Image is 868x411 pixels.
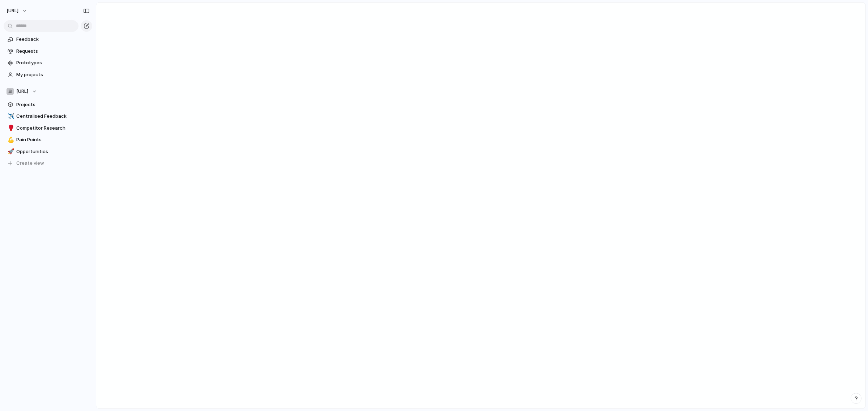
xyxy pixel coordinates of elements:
button: ✈️ [7,113,14,120]
a: My projects [4,69,92,80]
a: ✈️Centralised Feedback [4,111,92,122]
div: 💪 [8,136,13,144]
span: Centralised Feedback [16,113,90,120]
button: [URL] [3,5,31,17]
span: Opportunities [16,148,90,155]
span: Feedback [16,36,90,43]
a: 💪Pain Points [4,134,92,145]
span: Create view [16,160,44,167]
span: Prototypes [16,59,90,66]
div: 🚀 [8,147,13,156]
button: 💪 [7,136,14,143]
span: My projects [16,71,90,78]
a: Requests [4,46,92,57]
a: Projects [4,99,92,110]
button: 🚀 [7,148,14,155]
div: ✈️ [8,112,13,121]
span: [URL] [7,7,18,14]
span: Pain Points [16,136,90,143]
button: [URL] [4,86,92,97]
button: Create view [4,158,92,169]
span: [URL] [16,88,28,95]
span: Projects [16,101,90,108]
a: 🥊Competitor Research [4,123,92,134]
span: Competitor Research [16,125,90,132]
a: Feedback [4,34,92,45]
span: Requests [16,48,90,55]
button: 🥊 [7,125,14,132]
a: 🚀Opportunities [4,146,92,157]
a: Prototypes [4,57,92,68]
div: 🥊 [8,124,13,132]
